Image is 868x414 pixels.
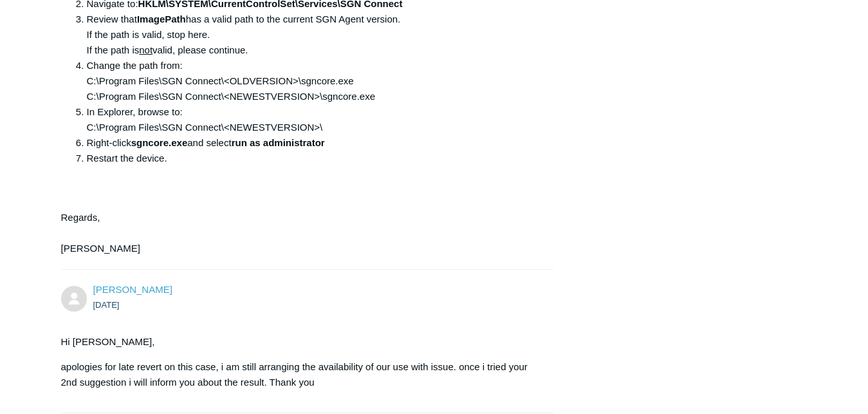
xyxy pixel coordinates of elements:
strong: sgncore.exe [131,137,188,148]
a: [PERSON_NAME] [93,284,172,295]
li: Restart the device. [87,151,541,166]
u: not [139,44,152,55]
p: apologies for late revert on this case, i am still arranging the availability of our use with iss... [61,359,541,390]
li: In Explorer, browse to: C:\Program Files\SGN Connect\<NEWESTVERSION>\ [87,104,541,135]
li: Review that has a valid path to the current SGN Agent version. If the path is valid, stop here. I... [87,12,541,58]
li: Right-click and select [87,135,541,151]
strong: run as administrator [232,137,325,148]
span: Alvin Nava [93,284,172,295]
li: Change the path from: C:\Program Files\SGN Connect\<OLDVERSION>\sgncore.exe C:\Program Files\SGN ... [87,58,541,104]
time: 09/23/2025, 05:31 [93,300,120,310]
strong: ImagePath [137,14,186,24]
p: Hi [PERSON_NAME], [61,334,541,350]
